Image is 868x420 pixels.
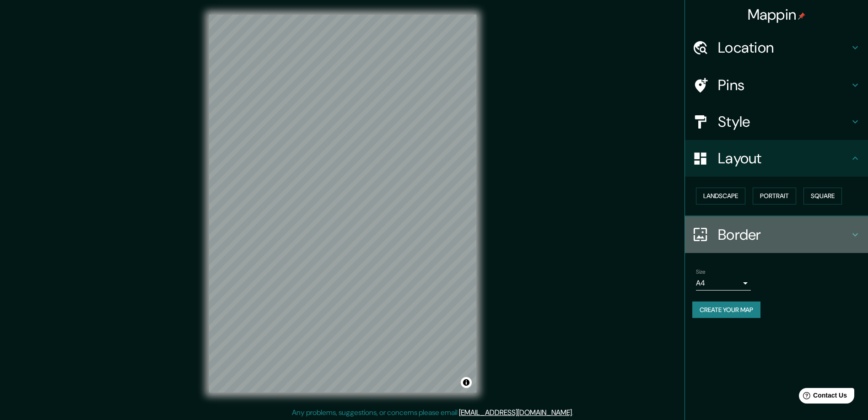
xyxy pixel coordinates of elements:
[803,188,842,205] button: Square
[696,268,706,275] label: Size
[692,302,760,318] button: Create your map
[718,76,850,94] h4: Pins
[798,12,805,20] img: pin-icon.png
[461,377,472,388] button: Toggle attribution
[573,407,575,418] div: .
[787,384,858,410] iframe: Help widget launcher
[685,103,868,140] div: Style
[718,149,850,167] h4: Layout
[575,407,577,418] div: .
[718,113,850,131] h4: Style
[685,216,868,253] div: Border
[292,407,573,418] p: Any problems, suggestions, or concerns please email .
[685,29,868,66] div: Location
[459,408,572,417] a: [EMAIL_ADDRESS][DOMAIN_NAME]
[696,188,745,205] button: Landscape
[748,5,806,24] h4: Mappin
[685,140,868,177] div: Layout
[685,67,868,103] div: Pins
[718,226,850,244] h4: Border
[718,38,850,57] h4: Location
[209,15,476,393] canvas: Map
[696,276,751,291] div: A4
[753,188,796,205] button: Portrait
